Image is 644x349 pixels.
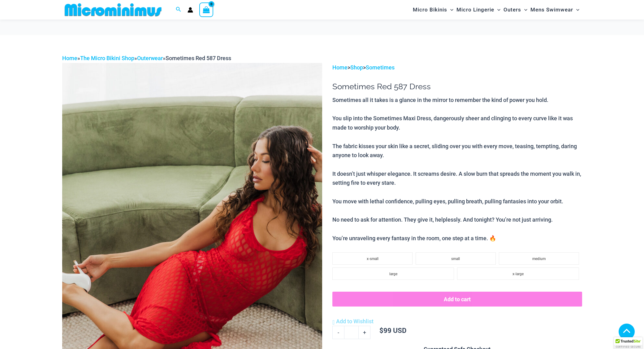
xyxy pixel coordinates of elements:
[502,2,529,18] a: OutersMenu ToggleMenu Toggle
[359,326,370,339] a: +
[529,2,581,18] a: Mens SwimwearMenu ToggleMenu Toggle
[332,252,413,265] li: x-small
[137,55,163,61] a: Outerwear
[389,272,397,276] span: large
[332,326,344,339] a: -
[344,326,359,339] input: Product quantity
[199,2,214,17] a: View Shopping Cart, empty
[336,318,374,325] span: Add to Wishlist
[332,63,582,72] p: > >
[530,2,573,18] span: Mens Swimwear
[332,64,348,71] a: Home
[366,64,395,71] a: Sometimes
[451,257,460,261] span: small
[332,267,454,280] li: large
[350,64,363,71] a: Shop
[416,252,496,265] li: small
[62,3,164,17] img: MM SHOP LOGO FLAT
[457,267,579,280] li: x-large
[614,337,642,349] div: TrustedSite Certified
[512,272,524,276] span: x-large
[166,55,231,61] span: Sometimes Red 587 Dress
[176,6,181,14] a: Search icon link
[379,326,406,335] bdi: 99 USD
[188,7,193,13] a: Account icon link
[367,257,378,261] span: x-small
[332,95,582,243] p: Sometimes all it takes is a glance in the mirror to remember the kind of power you hold. You slip...
[332,317,374,326] a: Add to Wishlist
[499,252,579,265] li: medium
[332,292,582,307] button: Add to cart
[332,82,582,91] h1: Sometimes Red 587 Dress
[504,2,521,18] span: Outers
[379,326,383,335] span: $
[411,2,455,18] a: Micro BikinisMenu ToggleMenu Toggle
[62,55,77,61] a: Home
[413,2,447,18] span: Micro Bikinis
[532,257,546,261] span: medium
[455,2,502,18] a: Micro LingerieMenu ToggleMenu Toggle
[62,55,231,61] span: » » »
[447,2,453,18] span: Menu Toggle
[521,2,527,18] span: Menu Toggle
[80,55,134,61] a: The Micro Bikini Shop
[456,2,494,18] span: Micro Lingerie
[494,2,500,18] span: Menu Toggle
[410,1,582,19] nav: Site Navigation
[573,2,579,18] span: Menu Toggle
